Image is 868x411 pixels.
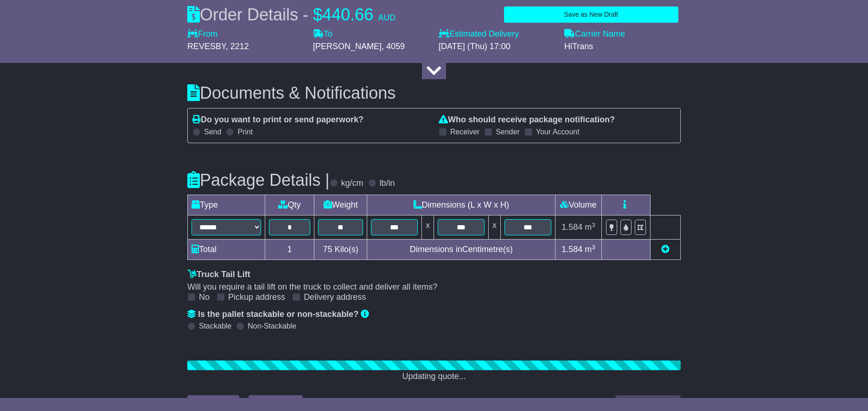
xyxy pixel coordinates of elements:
span: , 4059 [382,42,405,51]
span: 1.584 [562,245,582,254]
label: Your Account [536,127,580,136]
div: Order Details - [187,5,396,25]
label: Send [204,127,221,136]
span: 1.584 [562,222,582,232]
div: Will you require a tail lift on the truck to collect and deliver all items? [187,282,681,292]
label: Do you want to print or send paperwork? [192,115,364,125]
label: From [187,29,217,39]
label: Non-Stackable [248,322,296,330]
td: Dimensions (L x W x H) [367,195,555,215]
label: kg/cm [341,178,364,189]
div: Updating quote... [187,372,681,382]
label: Carrier Name [564,29,625,39]
label: Estimated Delivery [439,29,555,39]
span: m [585,245,595,254]
label: Receiver [450,127,479,136]
div: HiTrans [564,42,681,52]
td: x [422,215,434,240]
h3: Documents & Notifications [187,84,681,102]
td: Type [188,195,265,215]
sup: 3 [592,244,595,251]
label: Who should receive package notification? [439,115,615,125]
td: Volume [555,195,601,215]
label: Delivery address [304,292,366,303]
label: Truck Tail Lift [187,270,250,280]
label: Print [237,127,253,136]
button: Save as New Draft [504,6,678,23]
td: 1 [265,240,314,260]
label: Pickup address [228,292,285,303]
span: [PERSON_NAME] [313,42,382,51]
label: Stackable [199,322,231,330]
span: $ [313,5,322,24]
td: Total [188,240,265,260]
span: 440.66 [322,5,373,24]
label: lb/in [380,178,395,189]
label: No [199,292,210,303]
td: Qty [265,195,314,215]
span: REVESBY [187,42,226,51]
span: m [585,222,595,232]
span: AUD [378,13,396,22]
h3: Package Details | [187,171,330,190]
a: Add new item [661,245,670,254]
td: Weight [314,195,367,215]
span: 75 [323,245,332,254]
label: Sender [496,127,520,136]
label: To [313,29,332,39]
sup: 3 [592,221,595,228]
td: Kilo(s) [314,240,367,260]
div: [DATE] (Thu) 17:00 [439,42,555,52]
td: x [489,215,501,240]
span: , 2212 [226,42,249,51]
span: Is the pallet stackable or non-stackable? [198,310,358,319]
td: Dimensions in Centimetre(s) [367,240,555,260]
